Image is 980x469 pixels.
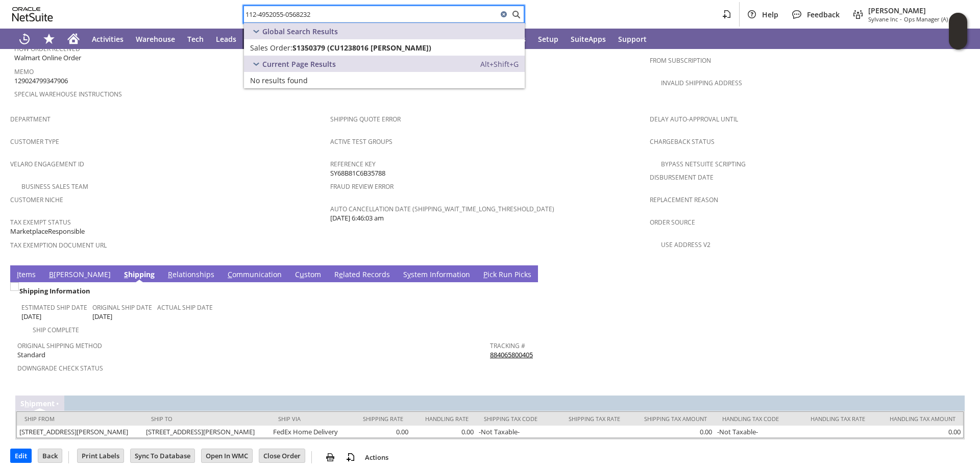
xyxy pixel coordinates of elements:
[17,284,486,298] div: Shipping Information
[244,39,525,56] a: Sales Order:S1350379 (CU1238016 [PERSON_NAME])Edit:
[271,426,349,438] td: FedEx Home Delivery
[361,453,393,462] a: Actions
[10,282,19,291] img: Unchecked
[17,350,45,360] span: Standard
[225,269,284,281] a: Communication
[10,218,71,227] a: Tax Exempt Status
[650,173,714,182] a: Disbursement Date
[904,15,962,23] span: Ops Manager (A) (F2L)
[951,267,964,280] a: Unrolled view on
[10,115,51,124] a: Department
[124,269,128,279] span: S
[868,6,962,15] span: [PERSON_NAME]
[92,312,112,322] span: [DATE]
[650,56,711,65] a: From Subscription
[14,76,68,86] span: 129024799347906
[330,137,393,146] a: Active Test Groups
[10,241,107,250] a: Tax Exemption Document URL
[330,168,385,178] span: SY68B81C6B35788
[244,8,498,20] input: Search
[401,269,473,281] a: System Information
[67,33,80,45] svg: Home
[43,33,55,45] svg: Shortcuts
[187,34,204,44] span: Tech
[532,29,565,49] a: Setup
[330,115,401,124] a: Shipping Quote Error
[46,269,113,281] a: B[PERSON_NAME]
[868,15,898,23] span: Sylvane Inc
[250,76,308,85] span: No results found
[407,269,411,279] span: y
[78,449,124,462] input: Print Labels
[484,415,545,423] div: Shipping Tax Code
[635,415,707,423] div: Shipping Tax Amount
[356,415,404,423] div: Shipping Rate
[332,269,393,281] a: Related Records
[17,426,143,438] td: [STREET_ADDRESS][PERSON_NAME]
[661,240,710,249] a: Use Address V2
[628,426,715,438] td: 0.00
[10,195,63,204] a: Customer Niche
[330,182,394,191] a: Fraud Review Error
[411,426,476,438] td: 0.00
[130,29,181,49] a: Warehouse
[490,341,525,350] a: Tracking #
[244,72,525,88] a: No results found
[661,79,742,87] a: Invalid Shipping Address
[618,34,647,44] span: Support
[21,182,88,191] a: Business Sales Team
[168,269,173,279] span: R
[419,415,469,423] div: Handling Rate
[228,269,232,279] span: C
[330,205,554,213] a: Auto Cancellation Date (shipping_wait_time_long_threshold_date)
[143,426,270,438] td: [STREET_ADDRESS][PERSON_NAME]
[216,34,236,44] span: Leads
[259,449,305,462] input: Close Order
[14,269,38,281] a: Items
[12,29,37,49] a: Recent Records
[10,137,59,146] a: Customer Type
[762,10,778,19] span: Help
[873,426,963,438] td: 0.00
[14,90,122,98] a: Special Warehouse Instructions
[490,350,533,359] a: 884065800405
[18,33,31,45] svg: Recent Records
[538,34,558,44] span: Setup
[650,115,738,124] a: Delay Auto-Approval Until
[202,449,252,462] input: Open In WMC
[480,59,519,69] span: Alt+Shift+G
[483,269,487,279] span: P
[181,29,210,49] a: Tech
[165,269,217,281] a: Relationships
[476,426,553,438] td: -Not Taxable-
[612,29,653,49] a: Support
[86,29,130,49] a: Activities
[17,341,102,350] a: Original Shipping Method
[24,415,136,423] div: Ship From
[21,312,41,322] span: [DATE]
[561,415,620,423] div: Shipping Tax Rate
[650,137,715,146] a: Chargeback Status
[900,15,902,23] span: -
[330,160,376,168] a: Reference Key
[11,449,31,462] input: Edit
[278,415,341,423] div: Ship Via
[949,13,967,50] iframe: Click here to launch Oracle Guided Learning Help Panel
[510,8,522,20] svg: Search
[292,269,324,281] a: Custom
[157,303,213,312] a: Actual Ship Date
[650,195,718,204] a: Replacement reason
[17,269,19,279] span: I
[262,27,338,36] span: Global Search Results
[10,160,84,168] a: Velaro Engagement ID
[151,415,262,423] div: Ship To
[10,227,85,236] span: MarketplaceResponsible
[49,269,54,279] span: B
[136,34,175,44] span: Warehouse
[661,160,746,168] a: Bypass NetSuite Scripting
[262,59,336,69] span: Current Page Results
[715,426,795,438] td: -Not Taxable-
[37,29,61,49] div: Shortcuts
[339,269,343,279] span: e
[345,451,357,463] img: add-record.svg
